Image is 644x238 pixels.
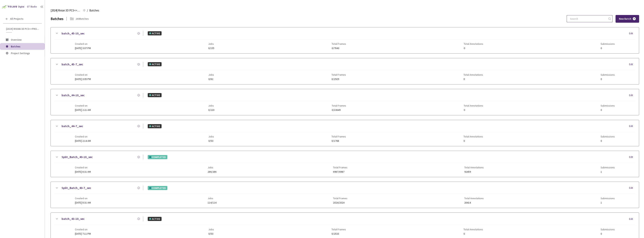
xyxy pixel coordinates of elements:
[332,73,346,76] span: Total Frames
[464,135,483,138] span: Total Annotations
[464,78,483,81] span: 0
[75,46,91,50] span: [DATE] 3:07 PM
[464,201,484,204] span: 26414
[601,170,615,173] span: 1
[76,17,89,21] div: 260 Batches
[148,93,162,97] div: ACTIVE
[62,93,85,98] a: batch_44-10_sec
[601,73,615,76] span: Submissions
[51,8,81,13] span: [2024] Rivian 3D PCS<>Production
[11,45,20,48] span: Batches
[208,140,214,142] span: 0/50
[601,166,615,169] span: Submissions
[601,47,615,50] span: 0
[332,47,346,50] span: 0/7843
[208,78,214,81] span: 0/82
[75,201,91,204] span: [DATE] 8:31 AM
[601,135,615,138] span: Submissions
[62,216,85,221] a: batch_43-10_sec
[208,201,216,204] span: 114/114
[333,166,347,169] span: Total Frames
[75,139,91,143] span: [DATE] 2:14 AM
[51,27,639,53] div: batch_45-10_secACTIVEEditCreated on[DATE] 3:07 PMJobs0/155Total Frames0/7843Total Annotations0Sub...
[11,51,30,55] span: Project Settings
[148,155,167,159] div: COMPLETED
[464,42,483,45] span: Total Annotations
[11,38,22,41] span: Overview
[629,217,635,221] div: Edit
[62,31,85,36] a: batch_45-10_sec
[601,42,615,45] span: Submissions
[464,140,483,142] span: 0
[10,17,23,20] span: All Projects
[148,124,162,128] div: ACTIVE
[75,197,91,200] span: Created on
[629,124,635,128] div: Edit
[75,166,91,169] span: Created on
[62,155,93,159] a: Split_Batch_40-10_sec
[464,166,484,169] span: Total Annotations
[62,186,91,190] a: Split_Batch_40-7_sec
[601,140,615,142] span: 0
[568,15,608,22] input: Search
[601,109,615,111] span: 0
[51,89,639,115] div: batch_44-10_secACTIVEEditCreated on[DATE] 2:21 AMJobs0/220Total Frames0/10649Total Annotations0Su...
[601,232,615,235] span: 0
[601,78,615,81] span: 0
[333,201,347,204] span: 2024/2024
[62,124,83,128] a: batch_44-7_sec
[208,47,214,50] span: 0/155
[464,104,483,107] span: Total Annotations
[208,104,214,107] span: Jobs
[148,186,167,190] div: COMPLETED
[62,62,83,67] a: batch_45-7_sec
[51,16,63,22] div: Batches
[332,140,346,142] span: 0/1768
[51,182,639,208] div: Split_Batch_40-7_secCOMPLETEDEditCreated on[DATE] 8:31 AMJobs114/114Total Frames2024/2024Total An...
[464,232,483,235] span: 0
[6,27,40,31] span: [2024] Rivian 3D PCS<>Production
[75,73,91,76] span: Created on
[75,104,91,107] span: Created on
[51,151,639,177] div: Split_Batch_40-10_secCOMPLETEDEditCreated on[DATE] 8:31 AMJobs286/286Total Frames6987/6987Total A...
[629,63,635,66] div: Edit
[333,170,347,173] span: 6987/6987
[148,62,162,66] div: ACTIVE
[333,197,347,200] span: Total Frames
[464,73,483,76] span: Total Annotations
[464,170,484,173] span: 92459
[332,228,346,231] span: Total Frames
[208,166,216,169] span: Jobs
[208,73,214,76] span: Jobs
[208,42,214,45] span: Jobs
[75,135,91,138] span: Created on
[332,78,346,81] span: 0/2929
[208,228,214,231] span: Jobs
[464,228,483,231] span: Total Annotations
[51,58,639,84] div: batch_45-7_secACTIVEEditCreated on[DATE] 3:05 PMJobs0/82Total Frames0/2929Total Annotations0Submi...
[601,197,615,200] span: Submissions
[148,31,162,35] div: ACTIVE
[619,17,631,20] span: New Batch
[332,42,346,45] span: Total Frames
[89,8,99,13] span: Batches
[601,201,615,204] span: 1
[629,155,635,159] div: Edit
[629,186,635,190] div: Edit
[27,5,37,9] div: GT Studio
[629,32,635,35] div: Edit
[75,42,91,45] span: Created on
[208,232,214,235] span: 0/50
[332,232,346,235] span: 0/2533
[75,232,91,235] span: [DATE] 7:11 PM
[601,228,615,231] span: Submissions
[464,109,483,111] span: 0
[208,197,216,200] span: Jobs
[208,135,214,138] span: Jobs
[208,109,214,111] span: 0/220
[208,170,216,173] span: 286/286
[51,120,639,146] div: batch_44-7_secACTIVEEditCreated on[DATE] 2:14 AMJobs0/50Total Frames0/1768Total Annotations0Submi...
[75,77,91,81] span: [DATE] 3:05 PM
[332,109,346,111] span: 0/10649
[87,8,88,13] li: /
